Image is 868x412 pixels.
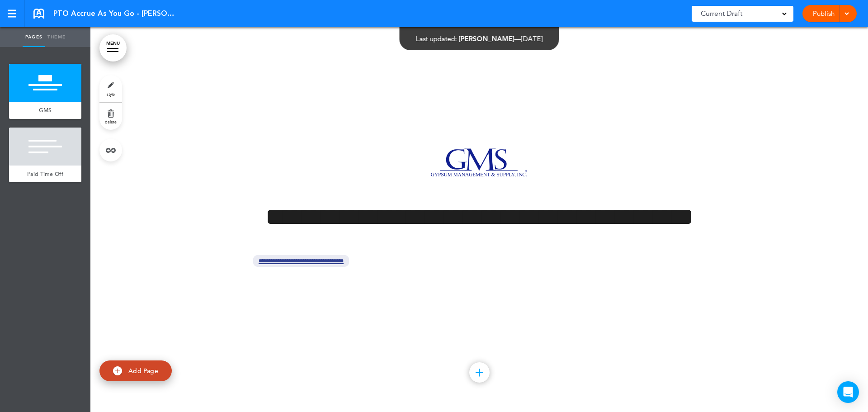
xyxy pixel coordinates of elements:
[23,27,45,47] a: Pages
[99,103,122,130] a: delete
[416,35,543,42] div: —
[837,381,859,403] div: Open Intercom Messenger
[107,91,115,97] span: style
[521,34,543,43] span: [DATE]
[99,34,127,62] a: MENU
[45,27,68,47] a: Theme
[9,166,81,183] a: Paid Time Off
[105,119,117,124] span: delete
[53,9,175,19] span: PTO Accrue As You Go - [PERSON_NAME] Non-Union [GEOGRAPHIC_DATA]
[459,34,514,43] span: [PERSON_NAME]
[431,148,528,177] img: 1700470097758.png
[128,367,158,375] span: Add Page
[416,34,457,43] span: Last updated:
[113,366,122,375] img: add.svg
[809,5,838,22] a: Publish
[9,102,81,119] a: GMS
[27,170,63,178] span: Paid Time Off
[701,7,742,20] span: Current Draft
[99,75,122,102] a: style
[39,106,52,114] span: GMS
[99,360,172,382] a: Add Page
